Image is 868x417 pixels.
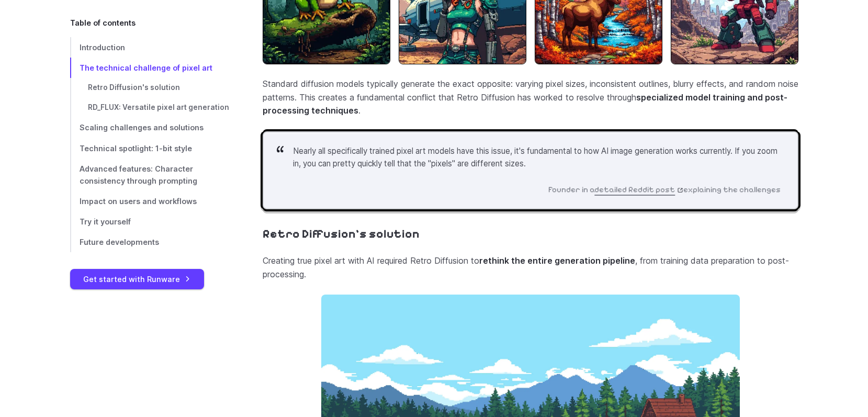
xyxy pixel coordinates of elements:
a: RD_FLUX: Versatile pixel art generation [70,98,229,118]
a: Introduction [70,37,229,58]
a: Retro Diffusion's solution [263,227,420,241]
span: Technical spotlight: 1-bit style [80,144,192,153]
span: The technical challenge of pixel art [80,63,212,72]
p: Standard diffusion models typically generate the exact opposite: varying pixel sizes, inconsisten... [263,77,798,118]
a: Technical spotlight: 1-bit style [70,138,229,159]
a: Advanced features: Character consistency through prompting [70,159,229,191]
p: Creating true pixel art with AI required Retro Diffusion to , from training data preparation to p... [263,254,798,281]
span: Future developments [80,238,159,246]
span: Table of contents [70,17,136,29]
span: Impact on users and workflows [80,197,197,206]
span: Try it yourself [80,217,131,226]
span: Introduction [80,43,125,52]
a: Impact on users and workflows [70,191,229,211]
p: Nearly all specifically trained pixel art models have this issue, it's fundamental to how AI imag... [293,145,781,171]
span: Advanced features: Character consistency through prompting [80,164,197,185]
span: RD_FLUX: Versatile pixel art generation [88,103,229,111]
cite: Founder in a explaining the challenges [280,183,781,196]
a: The technical challenge of pixel art [70,58,229,78]
a: Future developments [70,232,229,252]
a: Scaling challenges and solutions [70,118,229,138]
strong: rethink the entire generation pipeline [479,255,635,266]
a: Retro Diffusion's solution [70,78,229,98]
span: Scaling challenges and solutions [80,123,204,132]
a: Get started with Runware [70,269,204,289]
a: Try it yourself [70,211,229,232]
a: detailed Reddit post [594,185,683,194]
span: Retro Diffusion's solution [88,83,180,92]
